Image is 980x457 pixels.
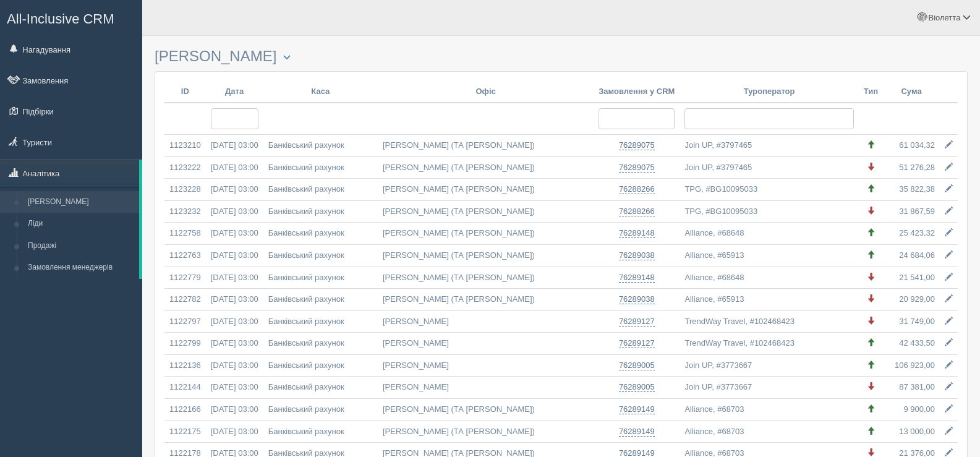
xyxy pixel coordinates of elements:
td: 61 034,32 [883,135,940,157]
a: All-Inclusive CRM [1,1,142,35]
td: 21 541,00 [883,267,940,289]
td: [PERSON_NAME] (ТА [PERSON_NAME]) [378,135,594,157]
span: All-Inclusive CRM [7,11,114,27]
td: 106 923,00 [883,354,940,377]
td: [PERSON_NAME] [378,310,594,333]
td: 1123210 [164,135,206,157]
td: Alliance, #68703 [680,398,858,421]
td: [PERSON_NAME] (ТА [PERSON_NAME]) [378,421,594,443]
a: 76289149 [619,427,655,437]
td: [PERSON_NAME] (ТА [PERSON_NAME]) [378,398,594,421]
td: [DATE] 03:00 [206,398,263,421]
td: Банківський рахунок [263,179,378,201]
th: Сума [883,81,940,103]
td: 1123228 [164,179,206,201]
td: [DATE] 03:00 [206,223,263,245]
td: Join UP, #3773667 [680,377,858,399]
td: 1122136 [164,354,206,377]
td: Банківський рахунок [263,310,378,333]
td: [DATE] 03:00 [206,377,263,399]
td: Alliance, #65913 [680,289,858,311]
td: 9 900,00 [883,398,940,421]
td: 1122175 [164,421,206,443]
th: Тип [859,81,883,103]
td: Alliance, #68703 [680,421,858,443]
td: Join UP, #3797465 [680,135,858,157]
td: Alliance, #68648 [680,267,858,289]
td: TPG, #BG10095033 [680,179,858,201]
h3: [PERSON_NAME] [155,48,968,65]
td: 87 381,00 [883,377,940,399]
td: 1122799 [164,333,206,355]
td: 24 684,06 [883,245,940,267]
a: 76289005 [619,382,655,392]
td: [PERSON_NAME] (ТА [PERSON_NAME]) [378,267,594,289]
td: Join UP, #3797465 [680,156,858,179]
a: 76289148 [619,228,655,238]
td: [PERSON_NAME] (ТА [PERSON_NAME]) [378,223,594,245]
td: 1122763 [164,245,206,267]
td: 20 929,00 [883,289,940,311]
td: Alliance, #65913 [680,245,858,267]
td: 13 000,00 [883,421,940,443]
a: 76289127 [619,317,655,327]
th: Дата [206,81,263,103]
td: 35 822,38 [883,179,940,201]
td: [PERSON_NAME] (ТА [PERSON_NAME]) [378,245,594,267]
td: [PERSON_NAME] [378,377,594,399]
td: Join UP, #3773667 [680,354,858,377]
a: 76289005 [619,361,655,370]
td: Банківський рахунок [263,289,378,311]
td: 51 276,28 [883,156,940,179]
td: 1122779 [164,267,206,289]
td: 31 867,59 [883,200,940,223]
a: [PERSON_NAME] [22,191,139,213]
td: Банківський рахунок [263,200,378,223]
a: 76289075 [619,140,655,150]
td: Банківський рахунок [263,398,378,421]
td: Банківський рахунок [263,267,378,289]
td: Банківський рахунок [263,223,378,245]
td: TPG, #BG10095033 [680,200,858,223]
td: 1122166 [164,398,206,421]
td: TrendWay Travel, #102468423 [680,310,858,333]
td: [PERSON_NAME] [378,354,594,377]
a: Замовлення менеджерів [22,257,139,279]
span: Віолетта [928,13,960,22]
td: [DATE] 03:00 [206,245,263,267]
td: 1122782 [164,289,206,311]
a: 76289075 [619,163,655,173]
a: 76289038 [619,294,655,304]
a: 76289038 [619,250,655,260]
td: [DATE] 03:00 [206,289,263,311]
td: Банківський рахунок [263,421,378,443]
td: 31 749,00 [883,310,940,333]
a: Продажі [22,235,139,257]
td: [PERSON_NAME] (ТА [PERSON_NAME]) [378,289,594,311]
td: 1122144 [164,377,206,399]
td: [DATE] 03:00 [206,135,263,157]
td: [PERSON_NAME] (ТА [PERSON_NAME]) [378,179,594,201]
a: 76289149 [619,404,655,414]
td: Банківський рахунок [263,354,378,377]
td: Банківський рахунок [263,245,378,267]
td: 1122758 [164,223,206,245]
td: Банківський рахунок [263,156,378,179]
th: Туроператор [680,81,858,103]
td: Банківський рахунок [263,333,378,355]
a: 76289148 [619,273,655,283]
a: 76288266 [619,207,655,216]
td: [PERSON_NAME] [378,333,594,355]
td: [DATE] 03:00 [206,354,263,377]
td: Банківський рахунок [263,377,378,399]
th: Офіс [378,81,594,103]
td: 42 433,50 [883,333,940,355]
td: [DATE] 03:00 [206,421,263,443]
td: TrendWay Travel, #102468423 [680,333,858,355]
td: 25 423,32 [883,223,940,245]
td: [DATE] 03:00 [206,200,263,223]
a: 76288266 [619,184,655,194]
th: ID [164,81,206,103]
td: 1122797 [164,310,206,333]
a: 76289127 [619,338,655,348]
